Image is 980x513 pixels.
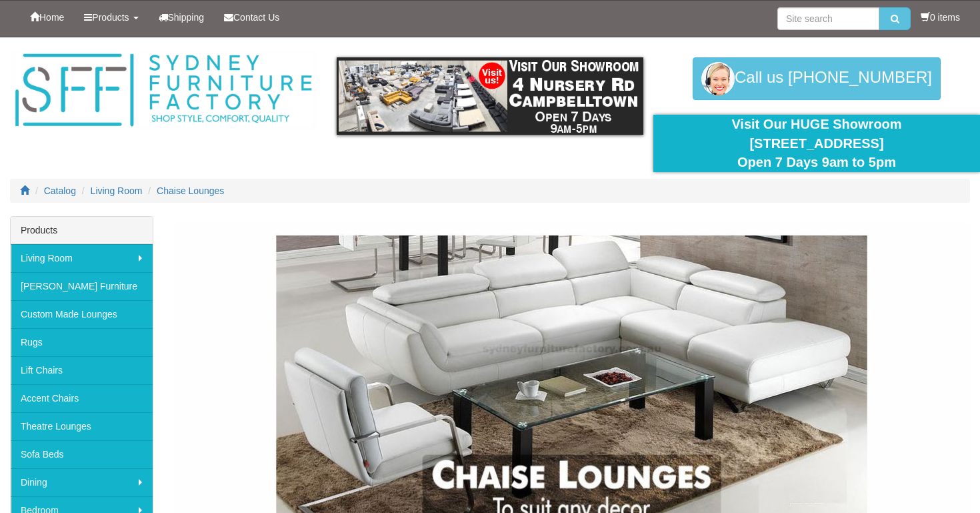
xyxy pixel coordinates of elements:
img: Sydney Furniture Factory [10,51,317,130]
a: Rugs [11,328,153,356]
a: Products [74,1,148,34]
a: Accent Chairs [11,384,153,412]
input: Site search [777,7,879,30]
a: Dining [11,468,153,496]
a: Living Room [91,185,143,196]
a: [PERSON_NAME] Furniture [11,272,153,300]
span: Home [39,12,64,23]
span: Products [92,12,129,23]
a: Sofa Beds [11,440,153,468]
a: Home [20,1,74,34]
a: Chaise Lounges [157,185,224,196]
a: Living Room [11,244,153,272]
span: Shipping [168,12,205,23]
div: Products [11,217,153,244]
a: Lift Chairs [11,356,153,384]
a: Catalog [44,185,76,196]
div: Visit Our HUGE Showroom [STREET_ADDRESS] Open 7 Days 9am to 5pm [663,115,970,172]
a: Theatre Lounges [11,412,153,440]
span: Contact Us [233,12,279,23]
a: Contact Us [214,1,289,34]
a: Custom Made Lounges [11,300,153,328]
a: Shipping [149,1,215,34]
img: showroom.gif [337,57,643,135]
li: 0 items [921,11,960,24]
